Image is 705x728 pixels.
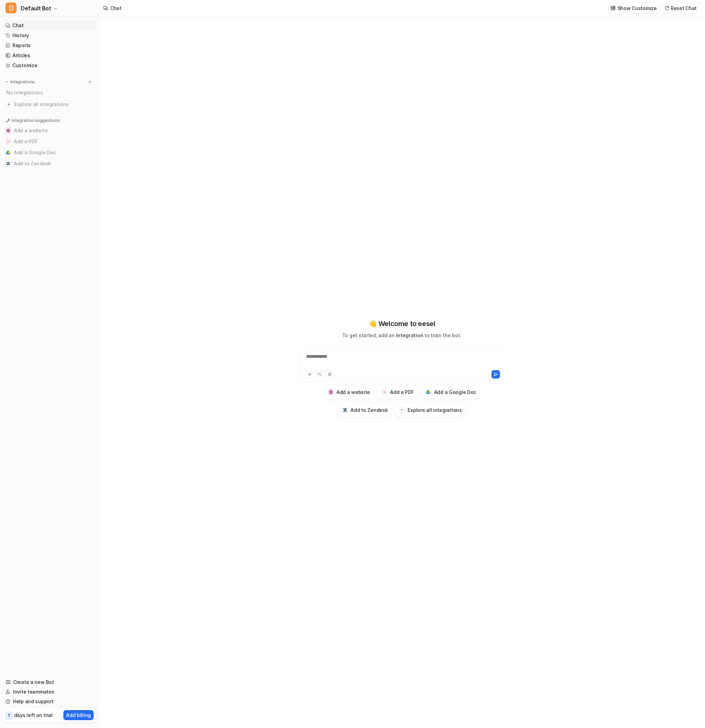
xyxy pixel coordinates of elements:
h3: Add a website [336,388,370,396]
p: Show Customize [618,4,657,12]
button: Add a websiteAdd a website [323,384,374,399]
span: Explore all integrations [14,99,93,110]
span: integration [396,332,423,338]
button: Add a Google DocAdd a Google Doc [3,147,96,158]
h3: Add to Zendesk [350,406,388,414]
img: Add to Zendesk [6,162,10,166]
button: Add a websiteAdd a website [3,125,96,136]
a: Articles [3,51,96,60]
button: Explore all integrations [394,402,466,417]
a: Invite teammates [3,687,96,697]
p: To get started, add an to train the bot. [342,332,461,339]
button: Add a PDFAdd a PDF [377,384,418,399]
p: Integrations [10,79,35,85]
button: Add to ZendeskAdd to Zendesk [337,402,392,417]
img: Add a website [6,128,10,133]
a: History [3,31,96,40]
h3: Add a PDF [390,388,414,396]
img: Add a Google Doc [426,390,431,394]
img: reset [664,6,669,11]
h3: Add a Google Doc [434,388,476,396]
p: Integration suggestions [12,117,60,124]
button: Add a PDFAdd a PDF [3,136,96,147]
img: explore all integrations [6,101,12,108]
p: 7 [8,713,10,719]
img: Add a Google Doc [6,150,10,155]
a: Customize [3,61,96,70]
h3: Explore all integrations [408,406,462,414]
a: Reports [3,41,96,50]
button: Add a Google DocAdd a Google Doc [421,384,481,399]
img: Add a PDF [382,390,387,394]
img: expand menu [4,80,9,84]
img: Add a PDF [6,139,10,144]
button: Add to ZendeskAdd to Zendesk [3,158,96,169]
div: No integrations [4,87,96,98]
a: Create a new Bot [3,677,96,687]
a: Explore all integrations [3,100,96,109]
p: 👋 Welcome to eesel [368,319,435,329]
span: D [6,2,17,13]
button: Show Customize [609,3,660,13]
p: Add billing [66,711,91,719]
a: Help and support [3,697,96,706]
img: menu_add.svg [87,80,92,84]
img: Add to Zendesk [343,408,347,412]
div: Chat [110,4,122,12]
button: Integrations [3,79,37,85]
p: days left on trial [14,711,53,719]
button: Add billing [63,710,94,720]
span: Default Bot [21,3,51,13]
img: customize [611,6,615,11]
a: Chat [3,21,96,30]
button: Reset Chat [662,3,699,13]
img: Add a website [329,390,333,394]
